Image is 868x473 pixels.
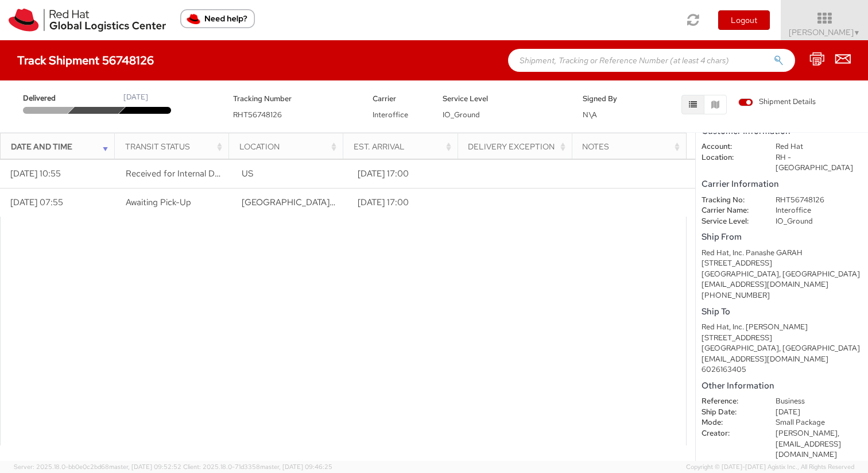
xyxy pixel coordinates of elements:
div: [DATE] [123,92,148,103]
h5: Ship From [702,232,862,242]
td: [DATE] 17:00 [347,159,463,188]
span: IO_Ground [443,110,480,120]
span: Delivered [23,93,72,104]
span: N\A [583,110,597,120]
dt: Carrier Name: [693,205,767,216]
dt: Ship Date: [693,407,767,418]
button: Logout [718,10,770,30]
h4: Track Shipment 56748126 [17,54,154,67]
span: Received for Internal Delivery [126,168,239,179]
td: [DATE] 17:00 [347,188,463,217]
span: Copyright © [DATE]-[DATE] Agistix Inc., All Rights Reserved [686,463,854,472]
div: [EMAIL_ADDRESS][DOMAIN_NAME] [702,279,862,290]
div: Est. Arrival [354,141,454,152]
dt: Location: [693,152,767,163]
span: ▼ [854,28,861,37]
div: Delivery Exception [468,141,568,152]
input: Shipment, Tracking or Reference Number (at least 4 chars) [508,49,795,72]
div: [GEOGRAPHIC_DATA], [GEOGRAPHIC_DATA] [702,269,862,280]
label: Shipment Details [738,97,816,109]
dt: Reference: [693,396,767,407]
div: Transit Status [125,141,226,152]
img: rh-logistics-00dfa346123c4ec078e1.svg [9,9,166,32]
div: Red Hat, Inc. [PERSON_NAME] [702,322,862,333]
dt: Creator: [693,428,767,439]
h5: Service Level [443,95,565,103]
div: 6026163405 [702,364,862,375]
div: Notes [582,141,683,152]
div: [GEOGRAPHIC_DATA], [GEOGRAPHIC_DATA] [702,343,862,354]
span: Server: 2025.18.0-bb0e0c2bd68 [14,463,181,471]
span: Awaiting Pick-Up [126,197,191,208]
span: RALEIGH, NC, US [242,197,514,208]
span: master, [DATE] 09:52:52 [109,463,181,471]
dt: Tracking No: [693,195,767,206]
h5: Ship To [702,307,862,317]
span: [PERSON_NAME] [789,27,861,37]
span: Interoffice [373,110,408,120]
div: [EMAIL_ADDRESS][DOMAIN_NAME] [702,354,862,365]
dt: Mode: [693,417,767,428]
button: Need help? [180,9,255,28]
span: Client: 2025.18.0-71d3358 [183,463,332,471]
span: RHT56748126 [233,110,282,120]
span: master, [DATE] 09:46:25 [260,463,332,471]
h5: Tracking Number [233,95,356,103]
div: [PHONE_NUMBER] [702,290,862,301]
div: [STREET_ADDRESS] [702,258,862,269]
dt: Last Saved: [693,460,767,471]
div: Location [239,141,340,152]
span: US [242,168,253,179]
dt: Account: [693,141,767,152]
h5: Customer Information [702,126,862,136]
h5: Carrier Information [702,179,862,189]
h5: Signed By [583,95,635,103]
h5: Other Information [702,381,862,391]
dt: Service Level: [693,216,767,227]
div: [STREET_ADDRESS] [702,333,862,344]
span: Shipment Details [738,97,816,107]
div: Date and Time [11,141,111,152]
h5: Carrier [373,95,425,103]
span: [PERSON_NAME], [776,428,839,438]
div: Red Hat, Inc. Panashe GARAH [702,248,862,259]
